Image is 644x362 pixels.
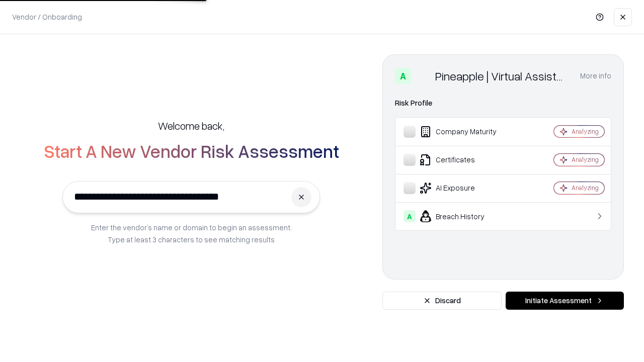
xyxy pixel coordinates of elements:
[572,155,599,164] div: Analyzing
[435,68,568,84] div: Pineapple | Virtual Assistant Agency
[12,12,82,22] p: Vendor / Onboarding
[44,141,339,161] h2: Start A New Vendor Risk Assessment
[404,126,524,138] div: Company Maturity
[506,292,624,310] button: Initiate Assessment
[572,184,599,192] div: Analyzing
[404,182,524,194] div: AI Exposure
[572,127,599,136] div: Analyzing
[404,154,524,166] div: Certificates
[395,97,611,109] div: Risk Profile
[404,210,524,222] div: Breach History
[415,68,431,84] img: Pineapple | Virtual Assistant Agency
[580,67,611,85] button: More info
[158,119,224,133] h5: Welcome back,
[404,210,416,222] div: A
[395,68,411,84] div: A
[382,292,502,310] button: Discard
[91,221,292,245] p: Enter the vendor’s name or domain to begin an assessment. Type at least 3 characters to see match...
